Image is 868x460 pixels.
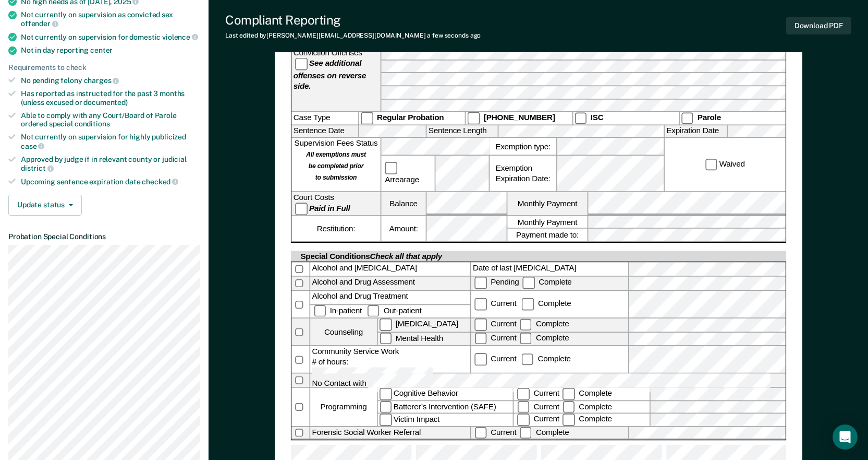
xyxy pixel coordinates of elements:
div: Not in day reporting [21,46,200,55]
strong: Regular Probation [377,113,444,122]
span: Check all that apply [370,252,442,261]
input: Current [474,298,486,310]
label: Complete [518,320,570,328]
label: [MEDICAL_DATA] [377,319,470,332]
div: Able to comply with any Court/Board of Parole ordered special [21,111,200,129]
input: Out-patient [367,305,379,317]
input: Complete [563,401,574,413]
input: Cognitive Behavior [380,388,392,400]
div: No pending felony [21,76,200,85]
strong: Parole [697,113,720,122]
div: Case Type [291,112,358,124]
label: Monthly Payment [507,192,587,215]
div: Community Service Work # of hours: [310,346,470,373]
div: Exemption Expiration Date: [490,156,556,192]
label: Waived [703,159,747,171]
div: Last edited by [PERSON_NAME][EMAIL_ADDRESS][DOMAIN_NAME] [225,32,481,39]
div: Not currently on supervision as convicted sex [21,10,200,28]
div: Not currently on supervision for highly publicized [21,133,200,150]
label: Out-patient [365,306,423,315]
div: Restitution: [291,216,380,241]
div: Court Costs [291,192,380,215]
input: Current [517,414,529,426]
label: In-patient [312,306,365,315]
button: Download PDF [786,17,851,34]
div: Alcohol and Drug Treatment [310,291,470,304]
span: charges [84,76,119,85]
label: Current [472,320,518,328]
label: Complete [561,415,614,424]
label: Complete [518,333,570,342]
label: Complete [520,278,573,287]
label: Expiration Date [664,125,726,137]
span: center [90,46,113,54]
input: Batterer’s Intervention (SAFE) [380,401,392,413]
label: Current [516,402,561,411]
div: Compliant Reporting [225,13,481,28]
input: Victim Impact [380,414,392,426]
input: Waived [705,159,717,171]
input: ISC [574,112,586,124]
span: checked [142,178,178,186]
div: Forensic Social Worker Referral [310,427,470,439]
label: Current [516,415,561,424]
input: Parole [681,112,693,124]
div: Special Conditions [298,251,444,262]
strong: [PHONE_NUMBER] [483,113,555,122]
input: In-patient [313,305,325,317]
div: Programming [310,388,377,426]
input: Complete [563,414,574,426]
div: Has reported as instructed for the past 3 months (unless excused or [21,89,200,107]
button: Update status [8,195,82,216]
input: [PHONE_NUMBER] [468,112,480,124]
span: conditions [75,120,110,128]
span: offender [21,19,58,28]
label: Victim Impact [377,414,513,426]
input: Regular Probation [361,112,373,124]
span: documented) [83,98,127,107]
label: Current [472,355,518,363]
span: violence [162,33,198,41]
strong: Paid in Full [309,204,350,213]
input: Complete [520,332,532,344]
input: Current [517,401,529,413]
label: Current [472,428,518,437]
span: a few seconds ago [427,32,481,39]
span: case [21,142,44,150]
label: Current [516,389,561,398]
input: Complete [522,298,534,310]
label: Complete [561,402,614,411]
label: Cognitive Behavior [377,388,513,400]
div: Complete [520,355,572,363]
label: Monthly Payment [507,216,587,228]
div: Approved by judge if in relevant county or judicial [21,155,200,173]
label: Balance [381,192,425,215]
input: Paid in Full [295,203,307,215]
label: No Contact with [310,374,785,387]
input: Current [474,353,486,365]
label: Exemption type: [490,138,556,155]
label: Complete [518,428,570,437]
div: Requirements to check [8,63,200,72]
div: Alcohol and [MEDICAL_DATA] [310,263,470,276]
input: Complete [563,388,574,400]
div: Not currently on supervision for domestic [21,32,200,42]
div: Alcohol and Drug Assessment [310,277,470,290]
label: Batterer’s Intervention (SAFE) [377,401,513,413]
label: Amount: [381,216,425,241]
input: Current [474,427,486,439]
input: Complete [520,319,532,331]
div: Counseling [310,319,377,345]
strong: ISC [590,113,603,122]
label: Sentence Length [426,125,497,137]
input: Current [474,332,486,344]
label: Payment made to: [507,229,587,241]
input: Mental Health [380,332,392,344]
input: Complete [521,353,533,365]
label: Mental Health [377,332,470,345]
input: Arrearage [385,162,397,174]
input: [MEDICAL_DATA] [380,319,392,331]
label: Complete [561,389,614,398]
label: Current [472,333,518,342]
label: Arrearage [383,162,432,185]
